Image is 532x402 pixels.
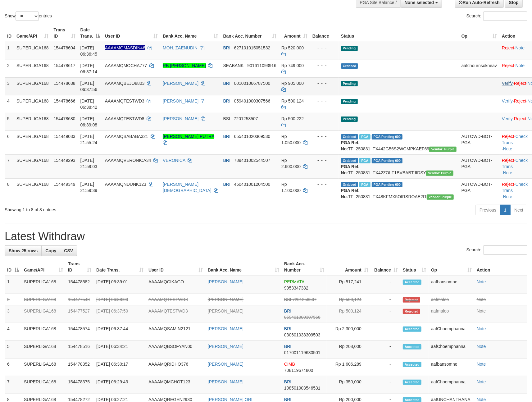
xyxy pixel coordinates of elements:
a: [PERSON_NAME] [208,326,243,331]
span: BRI [284,344,291,349]
label: Search: [466,11,527,21]
td: AAAAMQTESTWD8 [146,294,205,305]
span: [DATE] 21:59:39 [80,182,98,193]
span: AAAAMQMOCHA777 [105,63,147,68]
td: AAAAMQCIKAGO [146,276,205,294]
div: - - - [312,157,336,163]
td: AAAAMQRIDHO376 [146,359,205,376]
th: Trans ID: activate to sort column ascending [51,24,78,42]
span: Copy 017001119630501 to clipboard [284,350,321,355]
td: TF_250831_TX42ZOLF1BVBABTJIDSY [339,154,459,178]
span: Copy 7201258507 to clipboard [292,297,316,302]
td: - [371,341,400,359]
th: Status: activate to sort column ascending [400,258,429,276]
span: Vendor URL: https://trx4.1velocity.biz [427,194,454,200]
span: 154478604 [54,45,75,50]
a: 1 [500,205,511,215]
th: Bank Acc. Number: activate to sort column ascending [221,24,279,42]
td: 6 [5,130,14,154]
td: SUPERLIGA168 [14,178,51,202]
a: [PERSON_NAME] [208,344,243,349]
span: Rp 520.000 [281,45,304,50]
span: PERMATA [284,279,304,284]
th: Action [474,258,527,276]
div: Showing 1 to 8 of 8 entries [5,204,217,213]
span: Marked by aafheankoy [359,182,370,187]
td: Rp 350,000 [327,376,371,394]
div: - - - [312,133,336,139]
a: [PERSON_NAME] [208,279,243,284]
td: 2 [5,294,21,305]
span: BRI [223,81,230,86]
td: 2 [5,60,14,77]
label: Show entries [5,11,52,21]
span: PGA Pending [372,182,403,187]
div: - - - [312,181,336,187]
a: Note [503,194,512,199]
td: aafmaleo [429,294,474,305]
span: Show 25 rows [9,248,38,253]
td: 154478352 [66,359,94,376]
td: SUPERLIGA168 [14,60,51,77]
td: 4 [5,323,21,341]
td: 154477548 [66,294,94,305]
span: Copy 9953347382 to clipboard [284,286,308,290]
a: Note [477,379,486,384]
span: Rp 500.222 [281,116,304,121]
td: 7 [5,376,21,394]
span: Accepted [403,344,421,349]
td: Rp 517,241 [327,276,371,294]
td: 154477527 [66,305,94,323]
div: - - - [312,80,336,86]
a: Note [477,344,486,349]
span: Rejected [403,309,420,314]
span: AAAAMQNDUNK123 [105,182,146,187]
th: Op: activate to sort column ascending [459,24,499,42]
td: 154478574 [66,323,94,341]
td: [DATE] 06:34:21 [94,341,146,359]
span: AAAAMQBABABA321 [105,134,148,139]
span: BRI [284,397,291,402]
span: Grabbed [341,134,358,139]
td: aafChoemphanna [429,341,474,359]
span: [DATE] 06:39:08 [80,116,98,127]
td: Rp 500,124 [327,305,371,323]
div: - - - [312,98,336,104]
a: [PERSON_NAME] [208,362,243,367]
td: Rp 208,000 [327,341,371,359]
td: SUPERLIGA168 [14,95,51,113]
span: 154478666 [54,98,75,103]
span: BRI [223,158,230,163]
a: Reject [502,182,514,187]
td: aafchournsokneav [459,60,499,77]
a: [PERSON_NAME] [208,308,243,313]
td: TF_250831_TX48KFMX5OIRSROAE2I1 [339,178,459,202]
span: Copy 059401000307566 to clipboard [284,315,321,320]
td: [DATE] 06:30:17 [94,359,146,376]
span: Copy 108501003546531 to clipboard [284,386,321,391]
td: 6 [5,359,21,376]
td: aafbansomne [429,359,474,376]
a: Verify [502,98,513,103]
a: Note [477,297,486,302]
td: AAAAMQSAMIN2121 [146,323,205,341]
a: Check Trans [502,182,528,193]
a: Note [477,279,486,284]
td: AUTOWD-BOT-PGA [459,130,499,154]
span: Vendor URL: https://trx4.1velocity.biz [426,171,453,176]
select: Showentries [16,11,39,21]
a: Note [516,45,525,50]
span: Copy 059401000307566 to clipboard [234,98,271,103]
a: Check Trans [502,134,528,145]
span: Pending [341,46,358,51]
span: AAAAMQVERONICA34 [105,158,151,163]
span: Accepted [403,380,421,385]
span: [DATE] 06:38:42 [80,98,98,110]
span: [DATE] 21:59:03 [80,158,98,169]
span: Rejected [403,297,420,303]
td: AAAAMQMCHOT123 [146,376,205,394]
td: SUPERLIGA168 [21,376,66,394]
a: Reject [502,45,514,50]
td: 8 [5,178,14,202]
span: CSV [64,248,73,253]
